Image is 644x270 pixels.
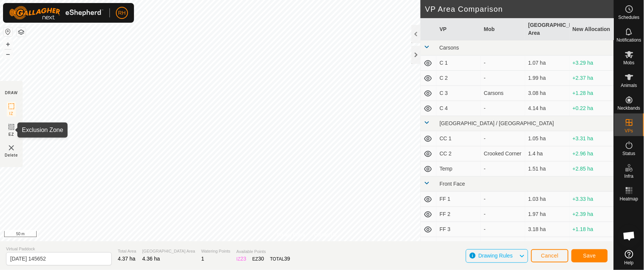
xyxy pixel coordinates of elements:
[570,131,614,146] td: +3.31 ha
[5,152,18,158] span: Delete
[142,256,160,262] span: 4.36 ha
[314,231,337,238] a: Contact Us
[531,249,569,262] button: Cancel
[484,165,522,173] div: -
[481,18,525,40] th: Mob
[436,18,481,40] th: VP
[484,195,522,203] div: -
[284,256,290,262] span: 39
[624,174,633,178] span: Infra
[525,161,569,177] td: 1.51 ha
[201,248,230,254] span: Watering Points
[9,111,14,116] span: IZ
[525,131,569,146] td: 1.05 ha
[436,222,481,237] td: FF 3
[436,101,481,116] td: C 4
[277,231,305,238] a: Privacy Policy
[484,104,522,112] div: -
[236,255,246,263] div: IZ
[570,237,614,252] td: +0.35 ha
[240,256,247,262] span: 23
[436,131,481,146] td: CC 1
[624,61,635,65] span: Mobs
[525,86,569,101] td: 3.08 ha
[484,89,522,97] div: Carsons
[436,146,481,161] td: CC 2
[9,132,14,137] span: EZ
[620,197,638,201] span: Heatmap
[570,56,614,71] td: +3.29 ha
[617,38,641,42] span: Notifications
[618,15,639,20] span: Schedules
[525,237,569,252] td: 4.01 ha
[583,253,596,259] span: Save
[484,74,522,82] div: -
[570,222,614,237] td: +1.18 ha
[525,222,569,237] td: 3.18 ha
[436,237,481,252] td: FF 4
[118,248,136,254] span: Total Area
[624,261,634,265] span: Help
[118,256,136,262] span: 4.37 ha
[570,18,614,40] th: New Allocation
[525,71,569,86] td: 1.99 ha
[572,249,608,262] button: Save
[436,56,481,71] td: C 1
[570,86,614,101] td: +1.28 ha
[614,247,644,268] a: Help
[258,256,264,262] span: 30
[625,129,633,133] span: VPs
[618,106,640,110] span: Neckbands
[525,192,569,207] td: 1.03 ha
[118,9,126,17] span: RH
[484,59,522,67] div: -
[484,135,522,143] div: -
[541,253,559,259] span: Cancel
[570,161,614,177] td: +2.85 ha
[525,146,569,161] td: 1.4 ha
[3,50,12,59] button: –
[621,83,637,88] span: Animals
[236,248,290,255] span: Available Points
[436,86,481,101] td: C 3
[525,101,569,116] td: 4.14 ha
[436,192,481,207] td: FF 1
[570,71,614,86] td: +2.37 ha
[439,120,554,126] span: [GEOGRAPHIC_DATA] / [GEOGRAPHIC_DATA]
[484,150,522,158] div: Crooked Corner
[6,246,112,252] span: Virtual Paddock
[3,40,12,49] button: +
[525,18,569,40] th: [GEOGRAPHIC_DATA] Area
[478,253,513,259] span: Drawing Rules
[425,5,614,14] h2: VP Area Comparison
[525,207,569,222] td: 1.97 ha
[570,146,614,161] td: +2.96 ha
[5,90,18,96] div: DRAW
[436,207,481,222] td: FF 2
[570,192,614,207] td: +3.33 ha
[436,161,481,177] td: Temp
[9,6,103,20] img: Gallagher Logo
[270,255,290,263] div: TOTAL
[7,143,16,152] img: VP
[439,181,465,187] span: Front Face
[570,101,614,116] td: +0.22 ha
[484,210,522,218] div: -
[201,256,204,262] span: 1
[253,255,264,263] div: EZ
[570,207,614,222] td: +2.39 ha
[484,225,522,233] div: -
[618,225,641,247] a: Open chat
[439,45,459,51] span: Carsons
[3,27,12,36] button: Reset Map
[17,28,26,37] button: Map Layers
[525,56,569,71] td: 1.07 ha
[436,71,481,86] td: C 2
[622,151,635,156] span: Status
[142,248,195,254] span: [GEOGRAPHIC_DATA] Area
[484,241,522,248] div: -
